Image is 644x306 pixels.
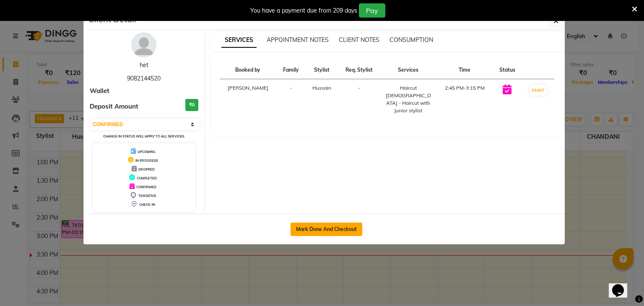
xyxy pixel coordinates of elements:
span: TENTATIVE [138,194,156,198]
button: Pay [359,3,385,18]
small: Change in status will apply to all services. [103,134,185,138]
span: Hussain [312,85,331,91]
td: 2:45 PM-3:15 PM [436,79,493,120]
iframe: chat widget [609,272,636,298]
th: Time [436,61,493,79]
th: Booked by [220,61,277,79]
th: Services [380,61,436,79]
span: COMPLETED [137,176,157,180]
th: Status [493,61,522,79]
span: UPCOMING [138,150,156,154]
span: CLIENT NOTES [339,36,379,44]
h3: ₹0 [185,99,198,111]
th: Req. Stylist [338,61,380,79]
div: You have a payment due from 209 days [250,6,357,15]
td: - [276,79,306,120]
span: Deposit Amount [90,102,138,112]
span: APPOINTMENT NOTES [267,36,329,44]
span: CHECK-IN [139,202,155,207]
button: Mark Done And Checkout [291,223,362,236]
span: DROPPED [138,167,155,171]
span: CONFIRMED [136,185,156,189]
span: SERVICES [221,33,257,48]
button: START [530,85,547,96]
th: Family [276,61,306,79]
span: CONSUMPTION [390,36,433,44]
span: IN PROGRESS [135,158,158,163]
span: 9082144520 [127,75,161,82]
a: het [140,61,148,69]
th: Stylist [306,61,338,79]
td: [PERSON_NAME] [220,79,277,120]
img: avatar [131,32,156,57]
div: Haircut [DEMOGRAPHIC_DATA] - Haircut with Junior stylist [385,84,431,114]
td: - [338,79,380,120]
span: Wallet [90,86,109,96]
